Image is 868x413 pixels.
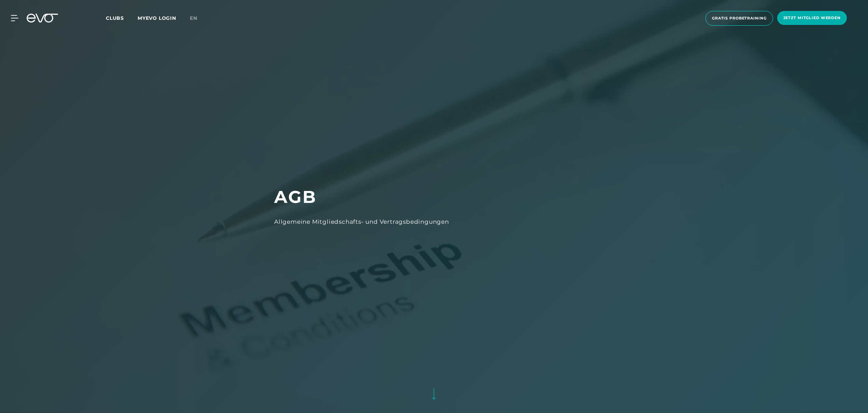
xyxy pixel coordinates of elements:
span: en [190,15,197,21]
div: Allgemeine Mitgliedschafts- und Vertragsbedingungen [274,216,594,227]
span: Clubs [106,15,124,21]
a: en [190,14,206,22]
a: Jetzt Mitglied werden [775,11,849,26]
span: Jetzt Mitglied werden [783,15,841,21]
span: Gratis Probetraining [712,15,767,21]
h1: AGB [274,186,594,208]
a: MYEVO LOGIN [138,15,176,21]
a: Clubs [106,15,138,21]
a: Gratis Probetraining [703,11,775,26]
